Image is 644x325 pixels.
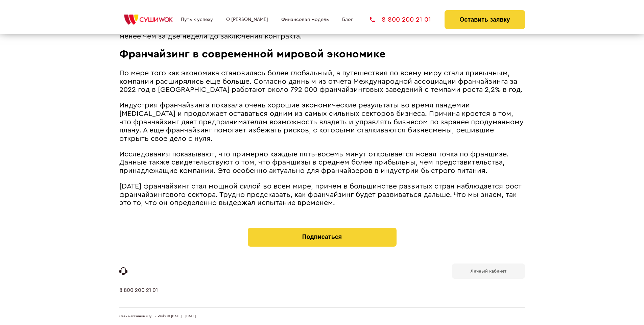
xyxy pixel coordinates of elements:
[119,49,385,59] span: Франчайзинг в современной мировой экономике
[119,70,523,93] span: По мере того как экономика становилась более глобальный, а путешествия по всему миру стали привыч...
[119,151,509,174] span: Исследования показывают, что примерно каждые пять-восемь минут открывается новая точка по франшиз...
[445,10,525,29] button: Оставить заявку
[119,183,522,206] span: [DATE] франчайзинг стал мощной силой во всем мире, причем в большинстве развитых стран наблюдаетс...
[471,269,506,273] b: Личный кабинет
[119,16,506,40] span: В 2008 году FTC обновила эти правила. Теперь по закону все франчайзеры в [GEOGRAPHIC_DATA] обязан...
[119,315,196,319] span: Сеть магазинов «Суши Wok» © [DATE] - [DATE]
[370,16,431,23] a: 8 800 200 21 01
[181,17,213,22] a: Путь к успеху
[226,17,268,22] a: О [PERSON_NAME]
[452,264,525,279] a: Личный кабинет
[119,287,158,307] a: 8 800 200 21 01
[382,16,431,23] span: 8 800 200 21 01
[248,228,397,247] button: Подписаться
[342,17,353,22] a: Блог
[281,17,329,22] a: Финансовая модель
[119,102,524,142] span: Индустрия франчайзинга показала очень хорошие экономические результаты во время пандемии [MEDICAL...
